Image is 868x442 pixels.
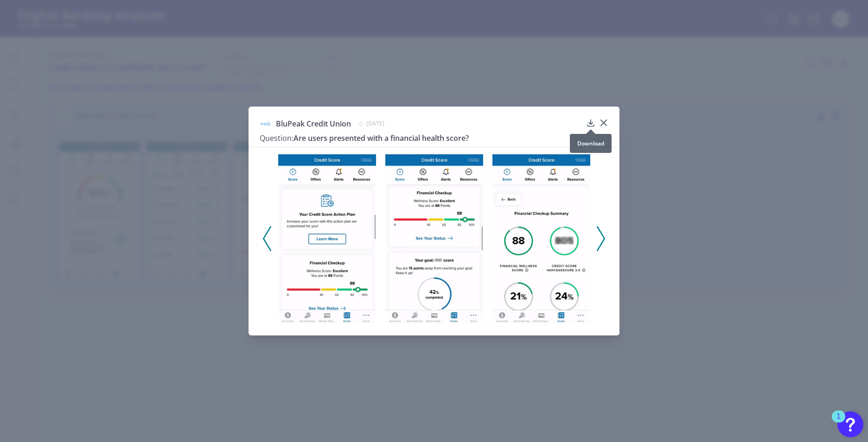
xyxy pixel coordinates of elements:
span: Question: [260,133,294,143]
div: 1 [836,417,841,429]
span: BluPeak Credit Union [276,119,351,129]
h3: Are users presented with a financial health score? [260,133,582,143]
button: Open Resource Center, 1 new notification [837,411,863,437]
div: Download [570,134,612,153]
span: [DATE] [366,120,384,127]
